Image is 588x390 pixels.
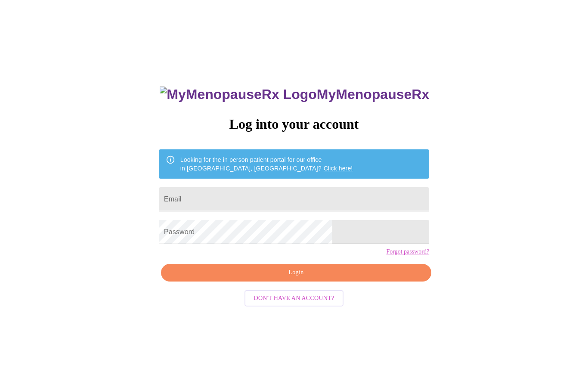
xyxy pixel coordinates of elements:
a: Don't have an account? [242,294,346,301]
h3: MyMenopauseRx [160,87,429,102]
img: MyMenopauseRx Logo [160,87,316,102]
span: Login [171,267,421,278]
a: Forgot password? [386,248,429,255]
a: Click here! [324,165,353,172]
h3: Log into your account [159,116,429,132]
div: Looking for the in person patient portal for our office in [GEOGRAPHIC_DATA], [GEOGRAPHIC_DATA]? [180,152,353,176]
span: Don't have an account? [254,293,334,304]
button: Don't have an account? [244,290,344,307]
button: Login [161,264,431,282]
